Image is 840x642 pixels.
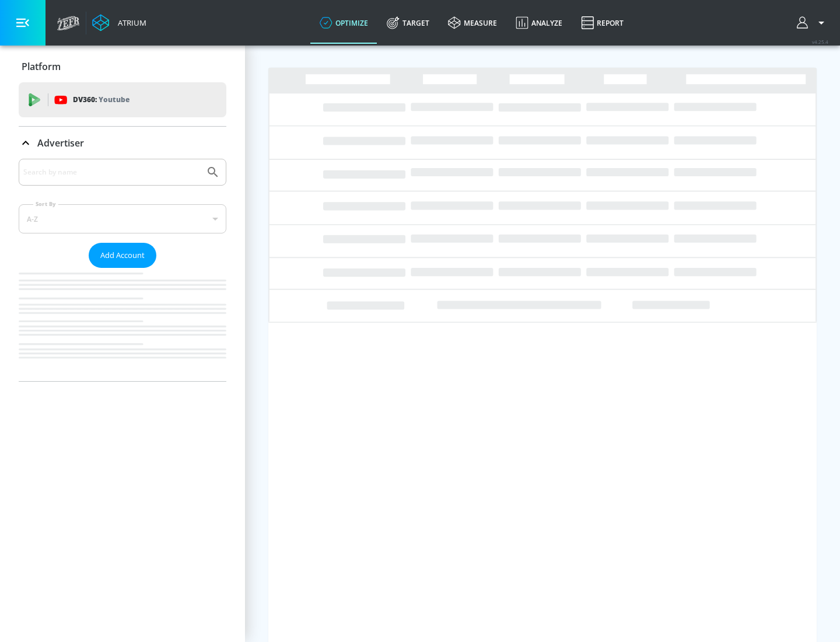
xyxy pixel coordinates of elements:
a: Report [572,2,633,44]
p: DV360: [73,93,129,106]
a: Target [377,2,439,44]
input: Search by name [23,165,200,180]
a: Analyze [506,2,572,44]
a: measure [439,2,506,44]
p: Youtube [99,93,129,106]
label: Sort By [33,200,58,208]
p: Platform [22,60,61,73]
div: Advertiser [19,159,226,381]
a: Atrium [92,14,146,32]
div: Platform [19,50,226,83]
a: optimize [310,2,377,44]
button: Add Account [89,243,156,268]
span: Add Account [100,249,145,262]
div: A-Z [19,204,226,233]
div: DV360: Youtube [19,82,226,117]
div: Atrium [113,18,146,28]
nav: list of Advertiser [19,268,226,381]
span: v 4.25.4 [812,39,828,45]
div: Advertiser [19,127,226,159]
p: Advertiser [37,137,84,149]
